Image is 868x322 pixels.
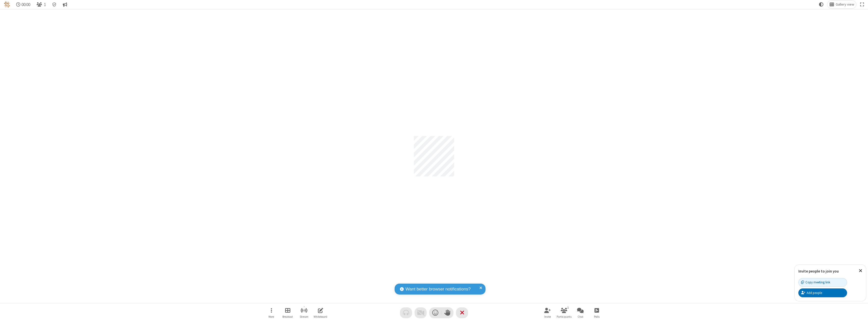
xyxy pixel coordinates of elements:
button: Copy meeting link [798,278,847,287]
button: Open participant list [556,306,572,320]
span: Polls [594,315,600,318]
span: More [268,315,274,318]
button: Using system theme [817,1,826,8]
button: Invite participants (⌘+Shift+I) [540,306,555,320]
span: Chat [578,315,583,318]
button: Send a reaction [429,307,441,318]
div: Meeting details Encryption enabled [50,1,59,8]
button: Manage Breakout Rooms [280,306,295,320]
button: End or leave meeting [456,307,468,318]
button: Change layout [827,1,856,8]
button: Start streaming [296,306,312,320]
div: Timer [14,1,33,8]
span: Invite [544,315,551,318]
span: Whiteboard [314,315,327,318]
span: 00:00 [21,2,30,7]
button: Fullscreen [858,1,866,8]
button: Video [415,307,427,318]
button: Raise hand [441,307,453,318]
span: Gallery view [836,3,854,7]
button: Open participant list [34,1,48,8]
span: Breakout [282,315,293,318]
button: Open chat [573,306,588,320]
button: Open shared whiteboard [313,306,328,320]
button: Open poll [589,306,604,320]
label: Invite people to join you [798,269,839,274]
span: Participants [557,315,572,318]
img: QA Selenium DO NOT DELETE OR CHANGE [4,2,10,8]
div: 1 [566,305,570,310]
button: Close popover [855,265,866,277]
button: Conversation [61,1,69,8]
button: Add people [798,288,847,297]
div: Copy meeting link [801,280,830,285]
button: Open menu [264,306,279,320]
span: Stream [300,315,308,318]
button: Audio problem - check your Internet connection or call by phone [400,307,412,318]
span: 1 [44,2,46,7]
span: Want better browser notifications? [405,286,471,292]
